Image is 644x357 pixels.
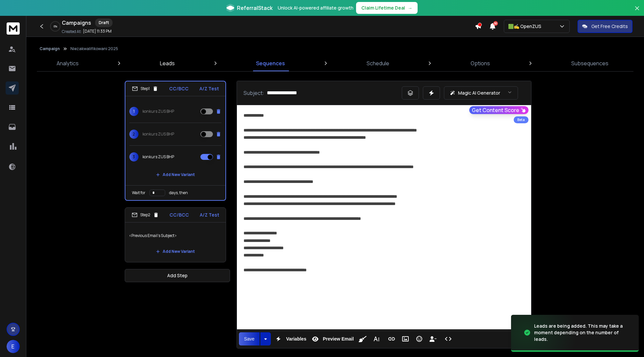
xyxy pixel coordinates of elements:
[129,152,139,162] span: 3
[151,245,200,258] button: Add New Variant
[7,340,20,353] button: E
[70,46,118,51] p: Niezakwalifikowani 2025
[125,207,226,262] li: Step2CC/BCCA/Z Test<Previous Email's Subject>Add New Variant
[309,332,355,345] button: Preview Email
[199,85,219,92] p: A/Z Test
[129,130,139,139] span: 2
[239,332,260,345] button: Save
[399,332,412,345] button: Insert Image (⌘P)
[125,269,230,282] button: Add Step
[95,18,113,27] div: Draft
[534,323,631,342] div: Leads are being added. This may take a moment depending on the number of leads.
[278,5,353,11] p: Unlock AI-powered affiliate growth
[363,55,393,71] a: Schedule
[142,132,174,137] p: konkurs ZUS BHP
[591,23,628,30] p: Get Free Credits
[370,332,383,345] button: More Text
[508,23,544,30] p: 🟩✍️ OpenZUS
[142,154,174,160] p: konkurs ZUS BHP
[200,212,219,218] p: A/Z Test
[467,55,494,71] a: Options
[53,55,83,71] a: Analytics
[169,212,189,218] p: CC/BCC
[493,21,498,26] span: 50
[413,332,425,345] button: Emoticons
[408,5,412,11] span: →
[322,336,355,342] span: Preview Email
[237,4,272,12] span: ReferralStack
[578,20,632,33] button: Get Free Credits
[444,86,518,100] button: Magic AI Generator
[442,332,454,345] button: Code View
[129,107,139,116] span: 1
[39,46,60,51] button: Campaign
[132,86,158,92] div: Step 1
[160,59,175,67] p: Leads
[469,106,528,114] button: Get Content Score
[57,59,79,67] p: Analytics
[514,116,528,123] div: Beta
[367,59,389,67] p: Schedule
[83,29,112,34] p: [DATE] 11:33 PM
[252,55,289,71] a: Sequences
[571,59,608,67] p: Subsequences
[132,212,159,218] div: Step 2
[62,19,91,27] h1: Campaigns
[471,59,490,67] p: Options
[256,59,285,67] p: Sequences
[151,168,200,181] button: Add New Variant
[272,332,308,345] button: Variables
[142,109,174,114] p: konkurs ZUS BHP
[244,89,264,97] p: Subject:
[385,332,398,345] button: Insert Link (⌘K)
[511,313,577,352] img: image
[567,55,612,71] a: Subsequences
[458,90,500,96] p: Magic AI Generator
[125,81,226,201] li: Step1CC/BCCA/Z Test1konkurs ZUS BHP2konkurs ZUS BHP3konkurs ZUS BHPAdd New VariantWait fordays, then
[427,332,439,345] button: Insert Unsubscribe Link
[132,190,145,195] p: Wait for
[633,4,641,20] button: Close banner
[169,85,189,92] p: CC/BCC
[62,29,82,34] p: Created At:
[356,332,369,345] button: Clean HTML
[54,24,57,28] p: 0 %
[156,55,179,71] a: Leads
[169,190,188,195] p: days, then
[129,226,222,245] p: <Previous Email's Subject>
[356,2,418,14] button: Claim Lifetime Deal→
[285,336,308,342] span: Variables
